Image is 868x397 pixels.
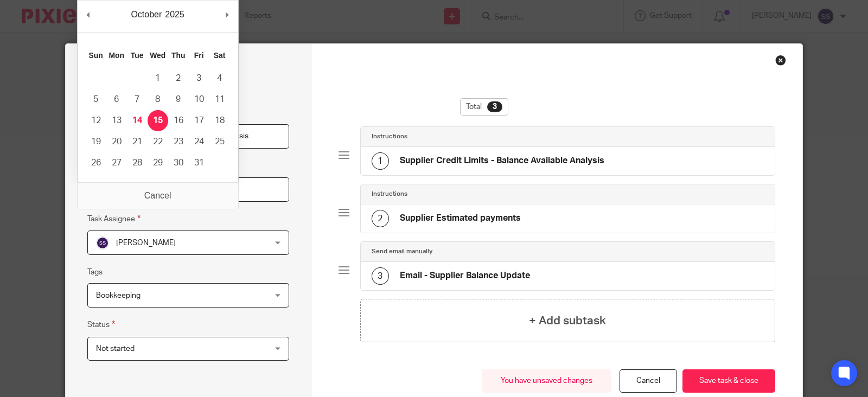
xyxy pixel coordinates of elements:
[400,213,521,224] h4: Supplier Estimated payments
[116,239,176,247] span: [PERSON_NAME]
[86,131,106,152] button: 19
[89,51,103,60] abbr: Sunday
[189,89,209,110] button: 10
[150,51,165,60] abbr: Wednesday
[168,131,189,152] button: 23
[106,110,127,131] button: 13
[209,89,230,110] button: 11
[96,292,141,299] span: Bookkeeping
[482,369,611,393] div: You have unsaved changes
[148,152,168,174] button: 29
[108,51,124,60] abbr: Monday
[372,247,432,256] h4: Send email manually
[127,89,148,110] button: 7
[214,51,226,60] abbr: Saturday
[194,51,204,60] abbr: Friday
[148,68,168,89] button: 1
[86,152,106,174] button: 26
[209,131,230,152] button: 25
[209,110,230,131] button: 18
[682,369,775,393] button: Save task & close
[87,318,115,331] label: Status
[372,267,389,285] div: 3
[163,7,186,23] div: 2025
[96,236,109,249] img: svg%3E
[148,110,168,131] button: 15
[96,345,135,353] span: Not started
[400,155,604,167] h4: Supplier Credit Limits - Balance Available Analysis
[148,89,168,110] button: 8
[400,270,530,281] h4: Email - Supplier Balance Update
[487,101,502,112] div: 3
[372,210,389,227] div: 2
[106,152,127,174] button: 27
[129,7,163,23] div: October
[168,152,189,174] button: 30
[171,51,185,60] abbr: Thursday
[127,110,148,131] button: 14
[372,152,389,170] div: 1
[106,131,127,152] button: 20
[168,89,189,110] button: 9
[372,190,407,198] h4: Instructions
[86,89,106,110] button: 5
[87,177,289,202] input: Use the arrow keys to pick a date
[148,131,168,152] button: 22
[189,152,209,174] button: 31
[86,110,106,131] button: 12
[87,213,141,225] label: Task Assignee
[189,68,209,89] button: 3
[189,131,209,152] button: 24
[131,51,144,60] abbr: Tuesday
[460,98,508,116] div: Total
[372,132,407,141] h4: Instructions
[209,68,230,89] button: 4
[83,7,94,23] button: Previous Month
[127,131,148,152] button: 21
[775,55,786,66] div: Close this dialog window
[106,89,127,110] button: 6
[127,152,148,174] button: 28
[529,312,606,329] h4: + Add subtask
[620,369,677,393] a: Cancel
[168,110,189,131] button: 16
[222,7,233,23] button: Next Month
[168,68,189,89] button: 2
[189,110,209,131] button: 17
[87,267,103,278] label: Tags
